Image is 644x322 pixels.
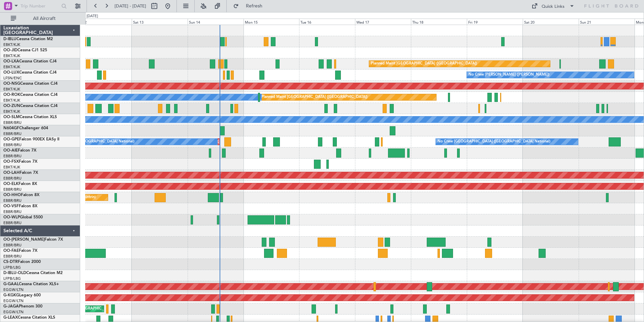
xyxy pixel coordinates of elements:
span: OO-FAE [3,249,19,253]
a: OO-ROKCessna Citation CJ4 [3,93,58,97]
input: Trip Number [21,1,59,11]
a: EBBR/BRU [3,142,22,147]
a: OO-GPEFalcon 900EX EASy II [3,137,59,141]
a: OO-JIDCessna CJ1 525 [3,48,47,52]
a: D-IBLU-OLDCessna Citation M2 [3,271,63,275]
a: EBKT/KJK [3,87,20,92]
a: EBBR/BRU [3,187,22,192]
span: OO-GPE [3,137,19,141]
a: EBBR/BRU [3,254,22,259]
div: Planned Maint [GEOGRAPHIC_DATA] ([GEOGRAPHIC_DATA]) [261,92,367,102]
span: OO-VSF [3,204,19,208]
div: Planned Maint [GEOGRAPHIC_DATA] ([GEOGRAPHIC_DATA]) [50,304,156,314]
div: Planned Maint [GEOGRAPHIC_DATA] ([GEOGRAPHIC_DATA]) [371,59,477,69]
a: OO-LUXCessna Citation CJ4 [3,71,57,75]
a: EBKT/KJK [3,109,20,114]
span: OO-ELK [3,182,19,186]
a: EGGW/LTN [3,287,24,292]
span: OO-FSX [3,160,19,164]
div: Fri 19 [467,19,523,25]
span: OO-SLM [3,115,20,119]
a: EBBR/BRU [3,198,22,203]
div: No Crew [PERSON_NAME] ([PERSON_NAME]) [469,70,549,80]
a: G-LEAXCessna Citation XLS [3,316,55,320]
a: EBKT/KJK [3,64,20,70]
a: OO-ELKFalcon 8X [3,182,37,186]
span: N604GF [3,126,19,130]
a: LFPB/LBG [3,276,21,281]
a: OO-ZUNCessna Citation CJ4 [3,104,58,108]
div: Sat 20 [523,19,579,25]
span: OO-NSG [3,82,20,86]
span: D-IBLU-OLD [3,271,26,275]
a: OO-HHOFalcon 8X [3,193,39,197]
a: EBBR/BRU [3,120,22,125]
span: G-GAAL [3,282,19,286]
div: [DATE] [87,14,98,19]
a: EBKT/KJK [3,98,20,103]
span: CS-DTR [3,260,18,264]
span: OO-HHO [3,193,21,197]
span: G-JAGA [3,304,19,308]
span: OO-LXA [3,59,19,63]
div: Quick Links [542,3,565,10]
button: Quick Links [528,1,578,11]
a: OO-SLMCessna Citation XLS [3,115,57,119]
a: OO-LXACessna Citation CJ4 [3,59,57,63]
div: Mon 15 [244,19,299,25]
a: LFSN/ENC [3,76,22,81]
a: N604GFChallenger 604 [3,126,48,130]
a: OO-LAHFalcon 7X [3,171,38,175]
span: OO-WLP [3,215,20,219]
a: OO-NSGCessna Citation CJ4 [3,82,58,86]
div: Wed 17 [355,19,411,25]
a: G-GAALCessna Citation XLS+ [3,282,59,286]
span: OO-LAH [3,171,20,175]
span: [DATE] - [DATE] [115,3,146,9]
a: EBKT/KJK [3,165,20,170]
span: OO-LUX [3,71,19,75]
a: OO-FSXFalcon 7X [3,160,37,164]
a: EBKT/KJK [3,53,20,58]
a: EBBR/BRU [3,243,22,248]
a: EBBR/BRU [3,131,22,136]
div: Sat 13 [132,19,188,25]
button: Refresh [230,1,270,11]
span: OO-ROK [3,93,20,97]
a: OO-[PERSON_NAME]Falcon 7X [3,238,63,242]
div: Tue 16 [299,19,355,25]
span: OO-AIE [3,149,18,153]
a: OO-WLPGlobal 5500 [3,215,43,219]
span: D-IBLU [3,37,17,41]
span: OO-ZUN [3,104,20,108]
div: Sun 14 [188,19,244,25]
a: EBKT/KJK [3,42,20,47]
a: OO-FAEFalcon 7X [3,249,37,253]
a: CS-DTRFalcon 2000 [3,260,41,264]
a: EBBR/BRU [3,220,22,225]
span: All Aircraft [18,16,71,21]
a: EBBR/BRU [3,209,22,214]
a: G-JAGAPhenom 300 [3,304,42,308]
div: Thu 18 [411,19,467,25]
a: LFPB/LBG [3,265,21,270]
a: G-KGKGLegacy 600 [3,293,41,297]
span: G-LEAX [3,316,18,320]
a: OO-AIEFalcon 7X [3,149,36,153]
span: Refresh [240,4,268,8]
span: OO-[PERSON_NAME] [3,238,44,242]
a: EBBR/BRU [3,176,22,181]
a: OO-VSFFalcon 8X [3,204,37,208]
a: D-IBLUCessna Citation M2 [3,37,53,41]
span: OO-JID [3,48,18,52]
div: No Crew [GEOGRAPHIC_DATA] ([GEOGRAPHIC_DATA] National) [438,137,550,147]
a: EGGW/LTN [3,298,24,303]
a: EBBR/BRU [3,154,22,159]
a: EGGW/LTN [3,310,24,315]
span: G-KGKG [3,293,19,297]
div: Fri 12 [76,19,132,25]
button: All Aircraft [7,13,73,24]
div: Sun 21 [579,19,635,25]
